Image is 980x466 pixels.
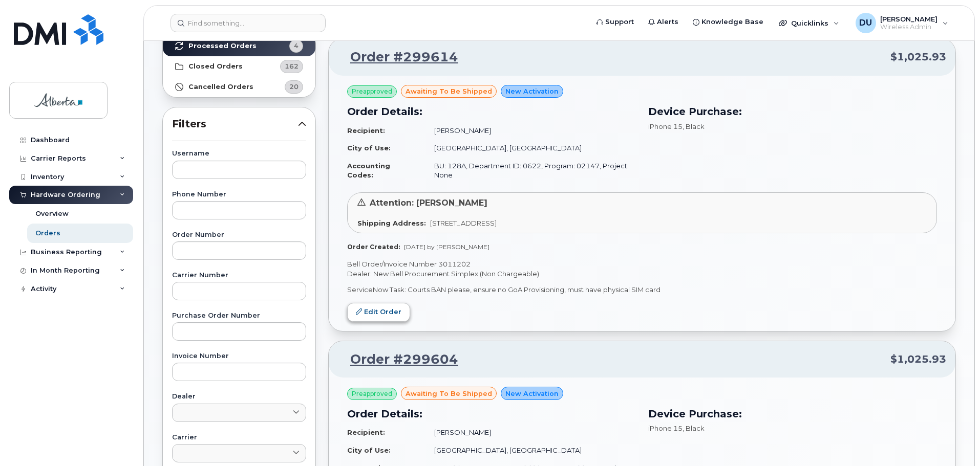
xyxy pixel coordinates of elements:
a: Order #299614 [338,48,458,66]
strong: Closed Orders [188,62,243,71]
span: Knowledge Base [701,17,763,27]
span: [STREET_ADDRESS] [430,219,497,227]
div: Quicklinks [772,13,846,33]
h3: Device Purchase: [648,104,937,119]
td: [PERSON_NAME] [425,424,636,441]
strong: Order Created: [347,243,400,251]
span: Attention: [PERSON_NAME] [370,198,487,208]
a: Order #299604 [338,350,458,369]
label: Phone Number [172,191,306,198]
label: Carrier [172,434,306,441]
strong: Shipping Address: [357,219,426,227]
td: [GEOGRAPHIC_DATA], [GEOGRAPHIC_DATA] [425,139,636,157]
span: Quicklinks [791,19,828,27]
label: Carrier Number [172,272,306,279]
label: Username [172,150,306,157]
span: iPhone 15 [648,424,683,432]
span: Support [605,17,634,27]
span: , Black [683,122,705,130]
a: Closed Orders162 [163,56,315,77]
p: ServiceNow Task: Courts BAN please, ensure no GoA Provisioning, must have physical SIM card [347,285,937,295]
td: [GEOGRAPHIC_DATA], [GEOGRAPHIC_DATA] [425,441,636,459]
span: awaiting to be shipped [406,389,492,398]
span: awaiting to be shipped [406,86,492,96]
label: Dealer [172,393,306,400]
a: Cancelled Orders20 [163,77,315,97]
span: Filters [172,117,298,131]
td: [PERSON_NAME] [425,122,636,140]
span: 20 [289,82,299,92]
span: 4 [294,41,299,51]
a: Support [589,12,641,32]
td: BU: 128A, Department ID: 0622, Program: 02147, Project: None [425,157,636,184]
span: $1,025.93 [890,50,946,64]
span: DU [859,17,872,29]
strong: City of Use: [347,144,391,152]
span: New Activation [505,86,559,96]
span: , Black [683,424,705,432]
label: Order Number [172,232,306,238]
div: Dorothy Unruh [848,13,955,33]
p: Dealer: New Bell Procurement Simplex (Non Chargeable) [347,269,937,279]
p: Bell Order/Invoice Number 3011202 [347,259,937,269]
label: Purchase Order Number [172,313,306,319]
h3: Order Details: [347,104,636,119]
a: Edit Order [347,303,410,322]
a: Knowledge Base [686,12,771,32]
a: Processed Orders4 [163,36,315,56]
strong: Cancelled Orders [188,83,253,91]
span: Alerts [657,17,678,27]
label: Invoice Number [172,353,306,360]
h3: Order Details: [347,406,636,421]
strong: Recipient: [347,126,385,135]
span: Wireless Admin [880,23,938,31]
a: Alerts [641,12,686,32]
span: [PERSON_NAME] [880,15,938,23]
h3: Device Purchase: [648,406,937,421]
input: Find something... [171,14,326,32]
strong: Processed Orders [188,42,257,50]
span: Preapproved [352,389,392,398]
strong: Recipient: [347,428,385,436]
strong: City of Use: [347,446,391,454]
span: [DATE] by [PERSON_NAME] [404,243,489,251]
span: New Activation [505,389,559,398]
span: $1,025.93 [890,352,946,367]
span: iPhone 15 [648,122,683,130]
span: Preapproved [352,87,392,96]
span: 162 [285,61,299,71]
strong: Accounting Codes: [347,162,390,180]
